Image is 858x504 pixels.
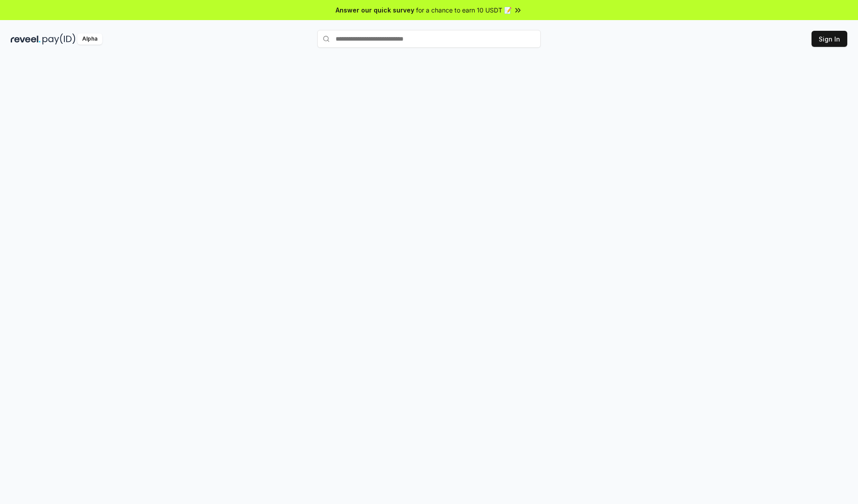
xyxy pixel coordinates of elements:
span: for a chance to earn 10 USDT 📝 [416,5,512,15]
div: Alpha [77,33,102,45]
img: pay_id [42,33,76,45]
button: Sign In [812,31,847,47]
img: reveel_dark [11,33,41,45]
span: Answer our quick survey [336,5,414,15]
